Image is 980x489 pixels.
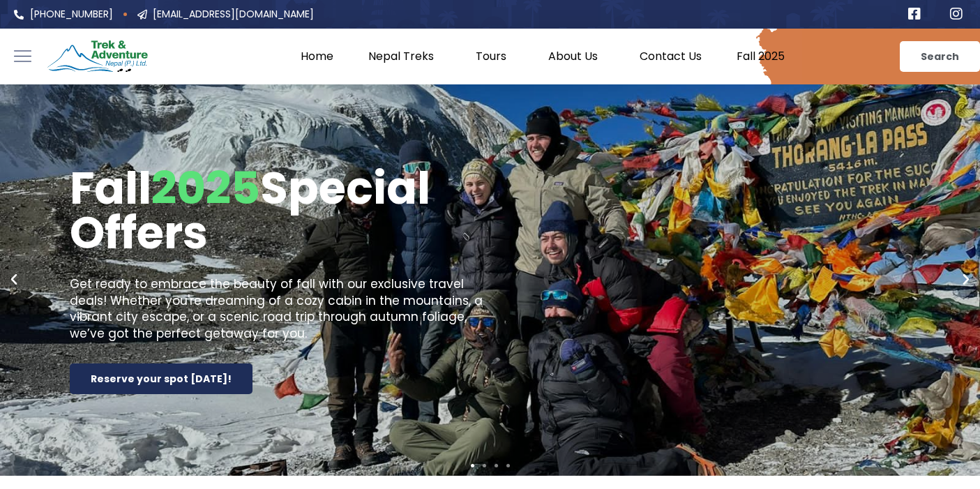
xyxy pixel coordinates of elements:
div: Reserve your spot [DATE]! [70,363,252,394]
nav: Menu [178,50,801,63]
span: 2025 [151,157,260,219]
a: About Us [531,50,622,63]
a: Fall 2025 [719,50,802,63]
span: Go to slide 4 [506,464,510,467]
span: Go to slide 3 [495,464,498,467]
div: Next slide [959,273,973,287]
a: Tours [458,50,531,63]
a: Nepal Treks [351,50,458,63]
span: Go to slide 1 [471,464,474,467]
span: Search [921,52,959,61]
a: Search [900,41,980,72]
span: [PHONE_NUMBER] [27,7,113,22]
a: Home [283,50,351,63]
span: [EMAIL_ADDRESS][DOMAIN_NAME] [149,7,314,22]
div: Previous slide [7,273,21,287]
div: Fall Special Offers [70,166,490,255]
div: Get ready to embrace the beauty of fall with our exclusive travel deals! Whether you're dreaming ... [70,276,490,343]
span: Go to slide 2 [483,464,486,467]
img: Trek & Adventure Nepal [45,38,150,76]
a: Contact Us [622,50,719,63]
